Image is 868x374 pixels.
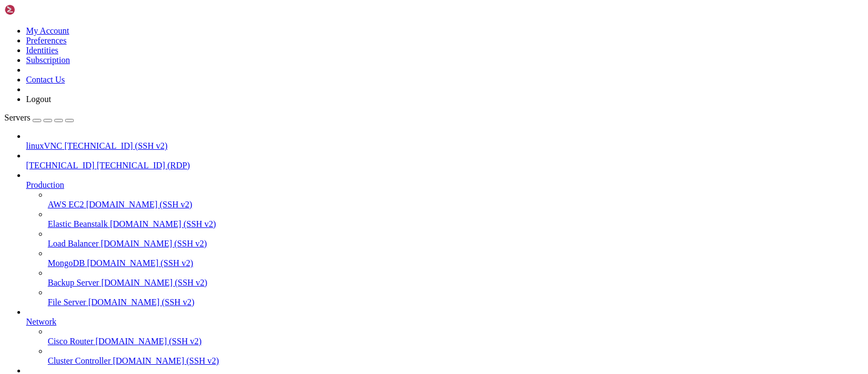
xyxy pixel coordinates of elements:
a: MongoDB [DOMAIN_NAME] (SSH v2) [48,258,864,268]
span: [DOMAIN_NAME] (SSH v2) [101,239,207,248]
li: Elastic Beanstalk [DOMAIN_NAME] (SSH v2) [48,210,864,229]
span: [DOMAIN_NAME] (SSH v2) [88,297,195,307]
span: Elastic Beanstalk [48,219,108,229]
a: Backup Server [DOMAIN_NAME] (SSH v2) [48,278,864,288]
span: [DOMAIN_NAME] (SSH v2) [113,356,219,365]
li: Network [26,307,864,366]
li: Backup Server [DOMAIN_NAME] (SSH v2) [48,268,864,288]
a: linuxVNC [TECHNICAL_ID] (SSH v2) [26,141,864,151]
span: [TECHNICAL_ID] (SSH v2) [65,141,168,150]
li: AWS EC2 [DOMAIN_NAME] (SSH v2) [48,190,864,210]
a: AWS EC2 [DOMAIN_NAME] (SSH v2) [48,200,864,210]
li: Cluster Controller [DOMAIN_NAME] (SSH v2) [48,346,864,366]
span: File Server [48,297,86,307]
span: [TECHNICAL_ID] [26,161,94,170]
span: [DOMAIN_NAME] (SSH v2) [95,337,202,346]
span: Cisco Router [48,337,93,346]
span: Network [26,317,56,326]
span: AWS EC2 [48,200,84,209]
a: Elastic Beanstalk [DOMAIN_NAME] (SSH v2) [48,219,864,229]
a: Preferences [26,36,67,45]
span: Load Balancer [48,239,99,248]
a: Cisco Router [DOMAIN_NAME] (SSH v2) [48,337,864,346]
span: MongoDB [48,258,85,268]
span: linuxVNC [26,141,62,150]
li: Load Balancer [DOMAIN_NAME] (SSH v2) [48,229,864,249]
span: Production [26,180,64,189]
li: MongoDB [DOMAIN_NAME] (SSH v2) [48,249,864,268]
a: Servers [4,113,74,122]
span: [DOMAIN_NAME] (SSH v2) [86,200,193,209]
li: linuxVNC [TECHNICAL_ID] (SSH v2) [26,131,864,151]
a: Cluster Controller [DOMAIN_NAME] (SSH v2) [48,356,864,366]
a: Production [26,180,864,190]
img: Shellngn [4,4,67,15]
li: [TECHNICAL_ID] [TECHNICAL_ID] (RDP) [26,151,864,170]
a: Network [26,317,864,327]
span: Servers [4,113,30,122]
li: File Server [DOMAIN_NAME] (SSH v2) [48,288,864,307]
a: Contact Us [26,75,65,84]
a: My Account [26,26,69,35]
a: File Server [DOMAIN_NAME] (SSH v2) [48,297,864,307]
a: [TECHNICAL_ID] [TECHNICAL_ID] (RDP) [26,161,864,170]
span: [TECHNICAL_ID] (RDP) [97,161,190,170]
a: Logout [26,94,51,104]
li: Cisco Router [DOMAIN_NAME] (SSH v2) [48,327,864,346]
span: Backup Server [48,278,99,287]
a: Subscription [26,55,70,65]
span: [DOMAIN_NAME] (SSH v2) [87,258,193,268]
li: Production [26,170,864,307]
span: [DOMAIN_NAME] (SSH v2) [110,219,216,229]
a: Identities [26,46,59,55]
span: [DOMAIN_NAME] (SSH v2) [101,278,208,287]
span: Cluster Controller [48,356,111,365]
a: Load Balancer [DOMAIN_NAME] (SSH v2) [48,239,864,249]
